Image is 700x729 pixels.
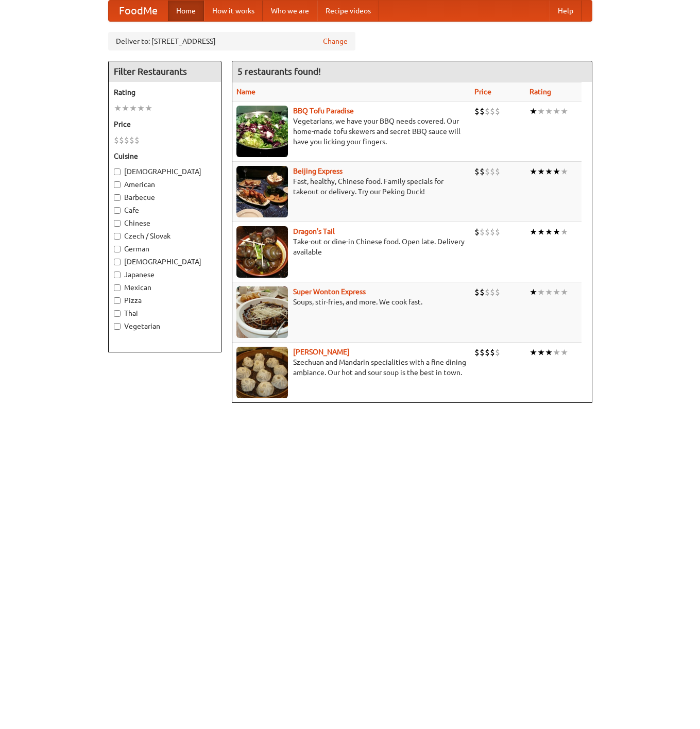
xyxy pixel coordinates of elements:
[545,106,553,117] li: ★
[317,1,379,21] a: Recipe videos
[495,106,500,117] li: $
[122,103,129,114] li: ★
[545,347,553,358] li: ★
[145,103,152,114] li: ★
[114,220,121,227] input: Chinese
[114,181,121,188] input: American
[168,1,204,21] a: Home
[490,286,495,298] li: $
[530,286,537,298] li: ★
[114,323,121,330] input: Vegetarian
[114,246,121,252] input: German
[537,347,545,358] li: ★
[114,282,216,293] label: Mexican
[474,106,480,117] li: $
[293,107,354,115] a: BBQ Tofu Paradise
[114,310,121,317] input: Thai
[236,286,288,338] img: superwonton.jpg
[293,167,343,175] a: Beijing Express
[474,226,480,238] li: $
[236,297,467,307] p: Soups, stir-fries, and more. We cook fast.
[263,1,317,21] a: Who we are
[485,226,490,238] li: $
[236,236,467,257] p: Take-out or dine-in Chinese food. Open late. Delivery available
[114,231,216,241] label: Czech / Slovak
[550,1,582,21] a: Help
[114,192,216,202] label: Barbecue
[553,166,560,177] li: ★
[114,284,121,291] input: Mexican
[114,179,216,190] label: American
[495,286,500,298] li: $
[480,106,485,117] li: $
[134,134,140,146] li: $
[114,168,121,175] input: [DEMOGRAPHIC_DATA]
[495,226,500,238] li: $
[553,347,560,358] li: ★
[537,226,545,238] li: ★
[114,269,216,280] label: Japanese
[236,88,255,96] a: Name
[560,286,568,298] li: ★
[490,106,495,117] li: $
[485,166,490,177] li: $
[537,166,545,177] li: ★
[114,134,119,146] li: $
[236,347,288,398] img: shandong.jpg
[480,166,485,177] li: $
[236,166,288,217] img: beijing.jpg
[485,347,490,358] li: $
[480,286,485,298] li: $
[323,36,348,46] a: Change
[129,103,137,114] li: ★
[560,106,568,117] li: ★
[114,166,216,177] label: [DEMOGRAPHIC_DATA]
[560,347,568,358] li: ★
[490,166,495,177] li: $
[204,1,263,21] a: How it works
[495,347,500,358] li: $
[530,166,537,177] li: ★
[114,272,121,278] input: Japanese
[480,226,485,238] li: $
[530,106,537,117] li: ★
[293,348,350,356] a: [PERSON_NAME]
[236,226,288,278] img: dragon.jpg
[490,347,495,358] li: $
[114,119,216,129] h5: Price
[237,66,321,76] ng-pluralize: 5 restaurants found!
[474,347,480,358] li: $
[114,257,216,267] label: [DEMOGRAPHIC_DATA]
[474,166,480,177] li: $
[537,106,545,117] li: ★
[124,134,129,146] li: $
[293,227,335,235] a: Dragon's Tail
[119,134,124,146] li: $
[114,103,122,114] li: ★
[114,244,216,254] label: German
[137,103,145,114] li: ★
[553,106,560,117] li: ★
[560,226,568,238] li: ★
[236,176,467,197] p: Fast, healthy, Chinese food. Family specials for takeout or delivery. Try our Peking Duck!
[490,226,495,238] li: $
[236,106,288,157] img: tofuparadise.jpg
[114,151,216,161] h5: Cuisine
[495,166,500,177] li: $
[474,286,480,298] li: $
[114,295,216,306] label: Pizza
[236,357,467,378] p: Szechuan and Mandarin specialities with a fine dining ambiance. Our hot and sour soup is the best...
[553,286,560,298] li: ★
[114,297,121,304] input: Pizza
[530,226,537,238] li: ★
[553,226,560,238] li: ★
[545,166,553,177] li: ★
[109,1,168,21] a: FoodMe
[293,287,366,296] a: Super Wonton Express
[114,194,121,201] input: Barbecue
[537,286,545,298] li: ★
[480,347,485,358] li: $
